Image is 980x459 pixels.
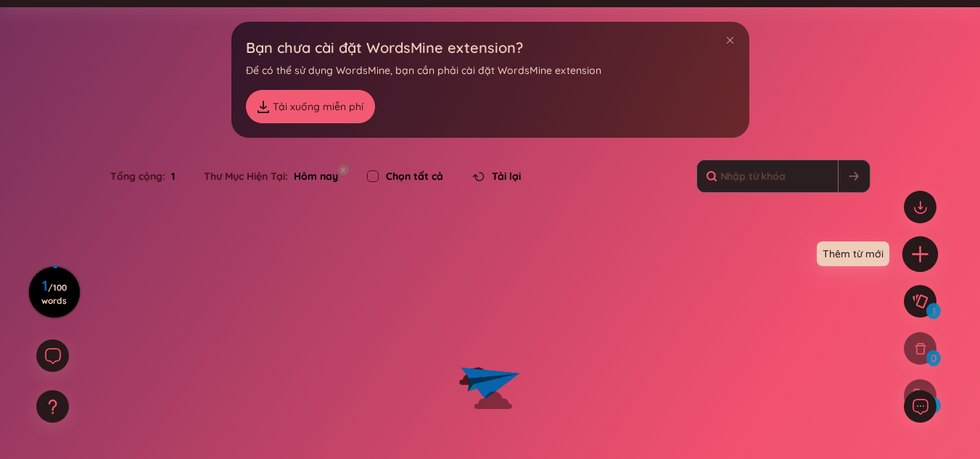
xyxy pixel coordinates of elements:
h2: Bạn chưa cài đặt WordsMine extension? [246,36,735,59]
div: Tổng cộng : [110,161,189,191]
a: Tải xuống miễn phí [246,90,375,123]
span: / 100 words [41,282,67,306]
h3: 1 [38,280,70,306]
span: Hôm nay [288,170,338,183]
span: Tải lại [492,168,521,184]
button: x [338,165,349,175]
div: Thư Mục Hiện Tại : [189,161,353,191]
label: Chọn tất cả [386,168,443,184]
p: Để có thể sử dụng WordsMine, bạn cần phải cài đặt WordsMine extension [246,62,735,78]
input: Nhập từ khóa [697,160,838,192]
div: Thêm từ mới [817,241,889,266]
span: 1 [165,168,175,184]
span: plus [910,244,931,265]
